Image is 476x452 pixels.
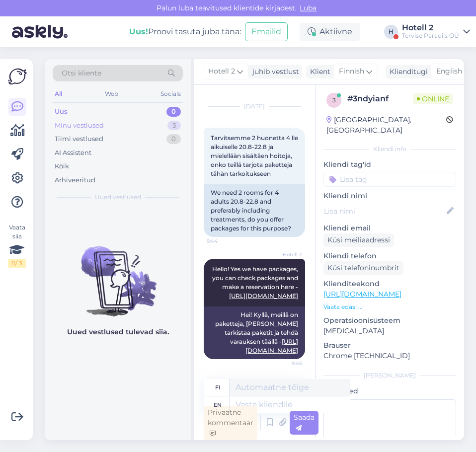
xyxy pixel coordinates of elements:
input: Lisa nimi [324,206,445,217]
div: Küsi meiliaadressi [323,233,394,247]
span: 3 [332,96,336,104]
a: [URL][DOMAIN_NAME] [229,292,298,300]
div: juhib vestlust [248,67,299,77]
div: Tervise Paradiis OÜ [402,32,459,40]
p: Kliendi email [323,223,456,233]
div: Kliendi info [323,145,456,153]
div: Minu vestlused [55,121,104,131]
div: Klienditugi [386,67,428,77]
div: fi [215,379,220,396]
div: Klient [306,67,330,77]
div: [PERSON_NAME] [323,371,456,380]
div: 0 [166,107,181,117]
div: Hei! Kyllä, meillä on paketteja, [PERSON_NAME] tarkistaa paketit ja tehdä varauksen täällä - [204,306,305,359]
div: All [53,87,64,100]
p: Klienditeekond [323,279,456,289]
span: Online [413,93,453,104]
div: Proovi tasuta juba täna: [129,26,241,38]
div: Vaata siia [8,223,26,268]
p: Märkmed [323,386,456,396]
p: Vaata edasi ... [323,302,456,311]
div: Aktiivne [300,23,360,41]
div: We need 2 rooms for 4 adults 20.8-22.8 and preferably including treatments, do you offer packages... [204,184,305,237]
div: AI Assistent [55,148,91,158]
p: Brauser [323,340,456,351]
a: [URL][DOMAIN_NAME] [323,290,401,299]
div: Küsi telefoninumbrit [323,261,403,275]
img: Askly Logo [8,67,27,86]
p: [MEDICAL_DATA] [323,326,456,336]
div: 3 [167,121,181,131]
p: Operatsioonisüsteem [323,315,456,326]
div: 0 / 3 [8,259,26,268]
img: No chats [45,228,191,318]
span: Finnish [339,66,364,77]
p: Kliendi telefon [323,251,456,261]
span: Uued vestlused [95,193,141,202]
p: Uued vestlused tulevad siia. [67,327,169,337]
span: Luba [297,3,319,12]
span: English [436,66,462,77]
input: Lisa tag [323,172,456,187]
div: [GEOGRAPHIC_DATA], [GEOGRAPHIC_DATA] [326,115,446,136]
p: Kliendi nimi [323,191,456,201]
div: # 3ndyianf [347,93,413,105]
a: Hotell 2Tervise Paradiis OÜ [402,24,470,40]
div: Hotell 2 [402,24,459,32]
div: Privaatne kommentaar [204,406,257,440]
span: Hotell 2 [208,66,235,77]
div: [DATE] [204,102,305,111]
div: 0 [166,134,181,144]
b: Uus! [129,27,148,36]
span: Tarvitsemme 2 huonetta 4 lle aikuiselle 20.8-22.8 ja mielellään sisältäen hoitoja, onko teillä ta... [211,134,300,177]
div: en [214,396,222,413]
span: 9:44 [207,237,244,245]
span: 9:46 [265,360,302,367]
p: Chrome [TECHNICAL_ID] [323,351,456,361]
span: Otsi kliente [62,68,101,78]
span: Hello! Yes we have packages, you can check packages and make a reservation here - [212,265,300,300]
p: Kliendi tag'id [323,159,456,170]
span: Saada [294,413,315,432]
div: Kõik [55,161,69,171]
div: H [384,25,398,39]
div: Socials [159,87,183,100]
span: Hotell 2 [265,251,302,258]
button: Emailid [245,22,288,41]
div: Tiimi vestlused [55,134,103,144]
div: Arhiveeritud [55,175,95,185]
div: Web [103,87,120,100]
div: Uus [55,107,68,117]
